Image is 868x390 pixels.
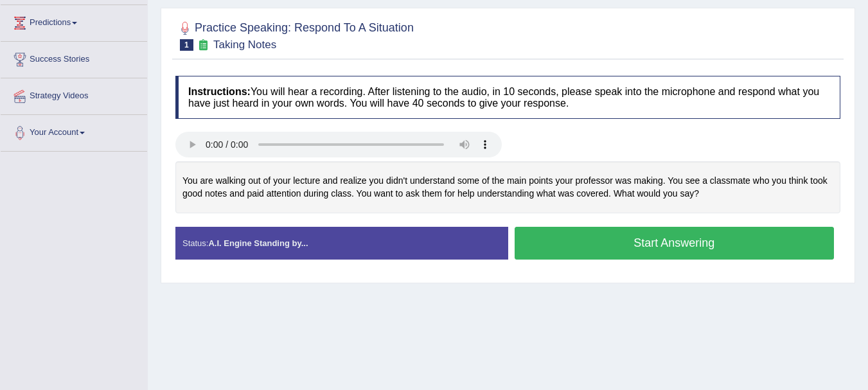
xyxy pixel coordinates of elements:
[515,227,835,260] button: Start Answering
[175,19,414,51] h2: Practice Speaking: Respond To A Situation
[1,5,147,37] a: Predictions
[1,78,147,111] a: Strategy Videos
[1,115,147,147] a: Your Account
[175,76,840,119] h4: You will hear a recording. After listening to the audio, in 10 seconds, please speak into the mic...
[208,238,308,248] strong: A.I. Engine Standing by...
[180,39,193,51] span: 1
[175,161,840,213] div: You are walking out of your lecture and realize you didn't understand some of the main points you...
[188,86,251,97] b: Instructions:
[1,42,147,74] a: Success Stories
[175,227,508,260] div: Status:
[213,39,276,51] small: Taking Notes
[197,39,210,51] small: Exam occurring question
